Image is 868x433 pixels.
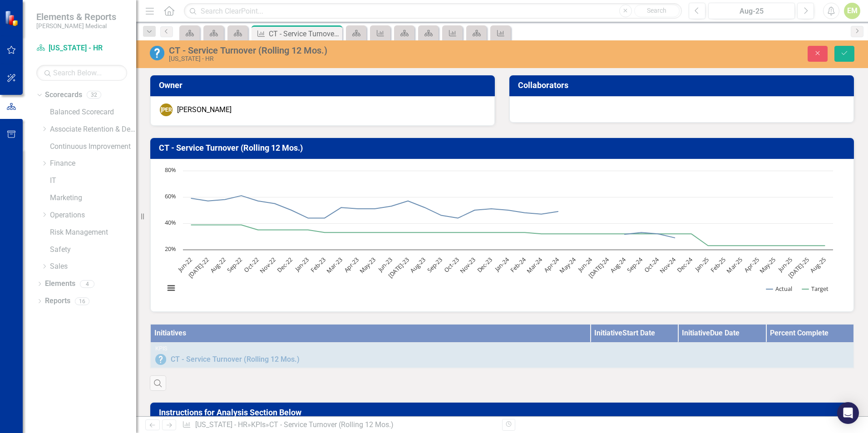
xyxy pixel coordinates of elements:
text: Mar-23 [325,256,344,275]
h3: Collaborators [518,81,848,90]
a: Reports [45,296,70,306]
h3: CT - Service Turnover (Rolling 12 Mos.) [159,143,848,153]
text: Jun-25 [776,256,794,274]
text: [DATE]-23 [386,256,410,280]
small: [PERSON_NAME] Medical [36,22,116,30]
button: Aug-25 [708,3,795,19]
text: Feb-23 [309,256,327,274]
text: [DATE]-22 [187,256,211,280]
text: Jun-22 [176,256,194,274]
svg: Interactive chart [160,166,838,302]
text: [DATE]-25 [787,256,811,280]
text: Apr-23 [342,256,360,274]
h3: Owner [159,81,489,90]
span: Search [647,7,666,14]
a: Balanced Scorecard [50,107,136,118]
text: Feb-24 [508,255,528,274]
div: » » [182,420,495,430]
div: 16 [75,297,89,305]
div: 32 [87,91,101,99]
a: Marketing [50,193,136,203]
text: 60% [165,192,176,200]
text: 80% [165,166,176,174]
text: Dec-23 [475,256,494,274]
a: KPIs [251,420,266,429]
text: Dec-22 [275,256,294,274]
text: 20% [165,245,176,253]
text: Feb-25 [709,256,727,274]
text: Aug-24 [608,255,627,274]
button: Show Target [802,285,829,293]
a: Finance [50,158,136,169]
img: ClearPoint Strategy [5,10,20,26]
span: Elements & Reports [36,11,116,22]
text: Dec-24 [676,255,695,274]
a: [US_STATE] - HR [36,43,127,54]
div: [PERSON_NAME] [160,103,173,116]
text: Apr-25 [742,256,760,274]
text: May-23 [358,256,377,275]
input: Search ClearPoint... [184,3,682,19]
text: Sep-24 [625,255,644,274]
button: EM [844,3,860,19]
text: Jun-23 [375,256,394,274]
a: [US_STATE] - HR [195,420,247,429]
text: Aug-23 [408,256,427,275]
a: Risk Management [50,227,136,238]
text: May-25 [758,256,777,275]
text: Nov-24 [658,255,677,275]
text: Sep-23 [425,256,444,274]
div: 4 [80,280,94,288]
div: Aug-25 [711,6,792,17]
a: Continuous Improvement [50,142,136,152]
text: May-24 [557,255,577,275]
img: No Information [150,46,164,60]
a: Elements [45,279,75,289]
h3: Instructions for Analysis Section Below [159,408,848,417]
text: Jan-23 [292,256,311,274]
text: Mar-25 [725,256,744,275]
input: Search Below... [36,65,127,81]
text: Mar-24 [525,255,544,275]
a: Operations [50,210,136,221]
text: Jan-24 [493,255,511,273]
text: Oct-24 [642,255,661,274]
text: Aug-22 [208,256,227,275]
div: [PERSON_NAME] [177,105,232,115]
div: Chart. Highcharts interactive chart. [160,166,844,302]
button: Search [634,5,680,17]
a: Safety [50,245,136,255]
text: Jan-25 [693,256,711,274]
button: Show Actual [766,285,792,293]
a: Scorecards [45,90,82,100]
text: Oct-22 [242,256,261,274]
text: Aug-25 [809,256,828,275]
text: 40% [165,218,176,226]
text: Sep-22 [225,256,244,274]
text: Oct-23 [442,256,460,274]
a: Associate Retention & Development [50,124,136,135]
a: IT [50,176,136,186]
text: Apr-24 [542,255,561,274]
div: CT - Service Turnover (Rolling 12 Mos.) [169,45,545,55]
text: Nov-23 [458,256,477,275]
div: CT - Service Turnover (Rolling 12 Mos.) [269,28,340,39]
text: Jun-24 [576,255,594,274]
div: CT - Service Turnover (Rolling 12 Mos.) [269,420,394,429]
button: View chart menu, Chart [165,282,178,295]
div: Open Intercom Messenger [837,402,859,424]
text: Nov-22 [258,256,277,275]
a: Sales [50,261,136,272]
text: [DATE]-24 [587,255,611,280]
div: [US_STATE] - HR [169,55,545,62]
